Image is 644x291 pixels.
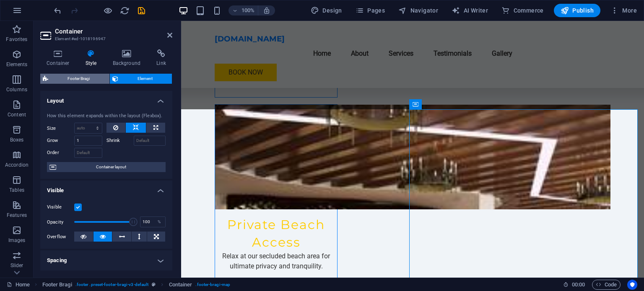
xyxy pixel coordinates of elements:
[75,280,149,290] span: . footer .preset-footer-bragi-v3-default
[110,74,172,84] button: Element
[47,202,74,212] label: Visible
[136,5,146,15] button: save
[311,6,342,15] span: Design
[8,237,26,244] p: Images
[501,6,544,15] span: Commerce
[47,148,74,158] label: Order
[47,126,74,131] label: Size
[55,35,156,43] h3: Element #ed-1018196947
[561,6,594,15] span: Publish
[307,4,345,17] div: Design (Ctrl+Alt+Y)
[498,4,547,17] button: Commerce
[47,162,166,172] button: Container layout
[40,74,109,84] button: Footer Bragi
[448,4,491,17] button: AI Writer
[610,6,637,15] span: More
[74,136,102,146] input: Default
[40,250,172,270] h4: Spacing
[395,4,441,17] button: Navigator
[8,111,26,118] p: Content
[10,136,24,143] p: Boxes
[52,5,62,15] button: undo
[42,280,72,290] span: Click to select. Double-click to edit
[40,180,172,196] h4: Visible
[51,74,107,84] span: Footer Bragi
[40,49,79,67] h4: Container
[578,281,579,288] span: :
[47,113,166,120] div: How this element expands within the layout (Flexbox).
[452,6,488,15] span: AI Writer
[137,6,146,15] i: Save (Ctrl+S)
[307,4,345,17] button: Design
[592,280,621,290] button: Code
[554,4,600,17] button: Publish
[106,136,134,146] label: Shrink
[352,4,388,17] button: Pages
[195,280,230,290] span: . footer-bragi-map
[103,5,113,15] button: Click here to leave preview mode and continue editing
[6,61,28,68] p: Elements
[5,162,29,168] p: Accordion
[607,4,640,17] button: More
[74,148,102,158] input: Default
[627,280,637,290] button: Usercentrics
[59,162,163,172] span: Container layout
[596,280,617,290] span: Code
[121,74,170,84] span: Element
[229,5,258,15] button: 100%
[7,280,30,290] a: Click to cancel selection. Double-click to open Pages
[79,49,106,67] h4: Style
[40,91,172,106] h4: Layout
[119,5,130,15] button: reload
[47,136,74,146] label: Grow
[42,280,230,290] nav: breadcrumb
[106,49,151,67] h4: Background
[572,280,585,290] span: 00 00
[120,6,130,15] i: Reload page
[134,136,166,146] input: Default
[6,36,27,43] p: Favorites
[47,232,74,242] label: Overflow
[398,6,438,15] span: Navigator
[153,217,165,227] div: %
[356,6,385,15] span: Pages
[152,282,156,287] i: This element is a customizable preset
[55,28,172,35] h2: Container
[10,262,23,269] p: Slider
[150,49,172,67] h4: Link
[169,280,192,290] span: Click to select. Double-click to edit
[9,187,24,193] p: Tables
[7,212,27,219] p: Features
[47,220,74,224] label: Opacity
[563,280,585,290] h6: Session time
[241,5,254,15] h6: 100%
[6,86,27,93] p: Columns
[53,6,62,15] i: Undo: Change width (Ctrl+Z)
[263,7,270,14] i: On resize automatically adjust zoom level to fit chosen device.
